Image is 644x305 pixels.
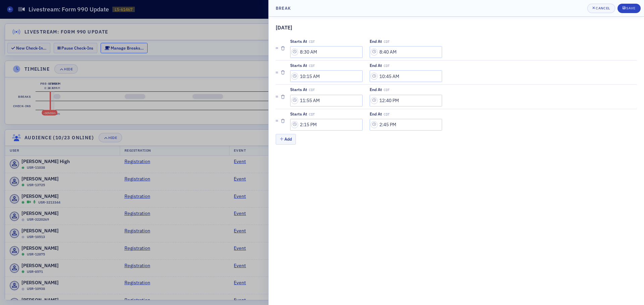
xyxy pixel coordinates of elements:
div: End at [370,39,382,44]
span: CDT [384,64,389,68]
div: End at [370,111,382,117]
div: Save [626,6,635,10]
input: 00:00 AM [370,70,442,82]
span: CDT [309,40,315,44]
div: End at [370,87,382,92]
span: CDT [309,88,315,92]
input: 00:00 AM [290,46,363,58]
div: Starts at [290,111,307,117]
div: Starts at [290,87,307,92]
h5: [DATE] [276,24,637,32]
input: 00:00 AM [290,95,363,106]
span: CDT [384,88,389,92]
button: Add [276,134,296,144]
span: CDT [309,64,315,68]
input: 00:00 AM [370,119,442,131]
h4: Break [276,5,291,11]
span: CDT [309,112,315,117]
input: 00:00 AM [370,95,442,106]
input: 00:00 AM [290,70,363,82]
div: Starts at [290,39,307,44]
span: CDT [384,112,389,117]
div: End at [370,63,382,68]
input: 00:00 AM [370,46,442,58]
input: 00:00 AM [290,119,363,131]
div: Starts at [290,63,307,68]
div: Cancel [596,6,610,10]
span: CDT [384,40,389,44]
button: Save [618,4,641,13]
button: Cancel [587,4,615,13]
